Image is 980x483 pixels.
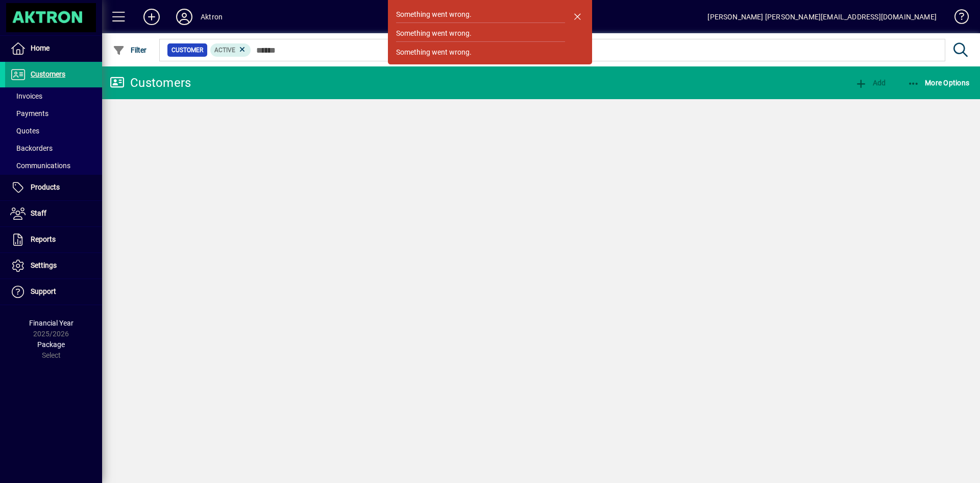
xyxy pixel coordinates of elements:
[31,209,46,217] span: Staff
[168,8,201,26] button: Profile
[5,201,102,226] a: Staff
[31,235,56,243] span: Reports
[29,319,73,327] span: Financial Year
[5,227,102,252] a: Reports
[171,45,203,55] span: Customer
[905,74,972,92] button: More Options
[947,2,967,35] a: Knowledge Base
[110,75,191,91] div: Customers
[5,140,102,157] a: Backorders
[31,44,50,52] span: Home
[10,109,48,118] span: Payments
[5,157,102,174] a: Communications
[31,287,56,295] span: Support
[31,261,57,269] span: Settings
[135,8,168,26] button: Add
[5,175,102,200] a: Products
[210,43,251,57] mat-chip: Activation Status: Active
[110,41,150,59] button: Filter
[10,144,53,152] span: Backorders
[855,79,886,87] span: Add
[31,183,60,191] span: Products
[5,253,102,279] a: Settings
[707,9,937,25] div: [PERSON_NAME] [PERSON_NAME][EMAIL_ADDRESS][DOMAIN_NAME]
[10,127,39,135] span: Quotes
[37,340,65,349] span: Package
[5,87,102,105] a: Invoices
[5,105,102,122] a: Payments
[5,279,102,305] a: Support
[5,36,102,61] a: Home
[908,79,970,87] span: More Options
[10,162,70,170] span: Communications
[10,92,42,100] span: Invoices
[852,74,888,92] button: Add
[214,47,235,54] span: Active
[113,46,147,54] span: Filter
[201,9,223,25] div: Aktron
[5,122,102,140] a: Quotes
[31,70,65,78] span: Customers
